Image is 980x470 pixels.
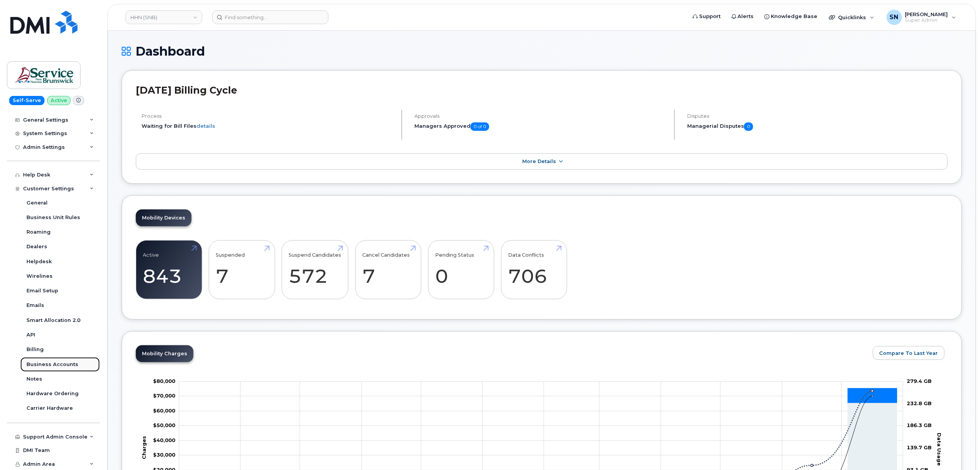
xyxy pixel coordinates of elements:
g: $0 [153,393,175,399]
h2: [DATE] Billing Cycle [136,84,948,96]
g: $0 [153,378,175,384]
button: Compare To Last Year [873,346,945,360]
g: $0 [153,452,175,458]
tspan: $40,000 [153,437,175,443]
h4: Disputes [687,113,948,119]
tspan: $30,000 [153,452,175,458]
h4: Approvals [414,113,668,119]
tspan: 279.4 GB [907,378,932,384]
h1: Dashboard [122,45,962,58]
g: $0 [153,407,175,414]
a: Suspend Candidates 572 [289,244,342,295]
tspan: $50,000 [153,422,175,428]
g: $0 [153,437,175,443]
tspan: $60,000 [153,407,175,414]
tspan: 232.8 GB [907,400,932,406]
tspan: 186.3 GB [907,422,932,428]
li: Waiting for Bill Files [142,122,395,130]
a: Mobility Charges [136,345,193,362]
a: Cancel Candidates 7 [362,244,414,295]
span: Compare To Last Year [879,350,938,357]
span: More Details [522,158,556,164]
a: Suspended 7 [216,244,268,295]
span: 0 [744,122,753,131]
a: Mobility Devices [136,209,191,226]
h4: Process [142,113,395,119]
h5: Managerial Disputes [687,122,948,131]
tspan: $80,000 [153,378,175,384]
tspan: 139.7 GB [907,444,932,450]
h5: Managers Approved [414,122,668,131]
g: $0 [153,422,175,428]
tspan: $70,000 [153,393,175,399]
a: Pending Status 0 [435,244,487,295]
tspan: Data Usage [936,433,942,466]
a: details [196,123,215,129]
a: Active 843 [143,244,195,295]
a: Data Conflicts 706 [508,244,560,295]
span: 0 of 0 [470,122,489,131]
tspan: Charges [140,436,147,459]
